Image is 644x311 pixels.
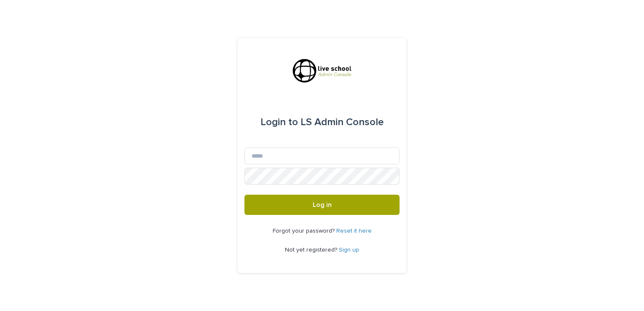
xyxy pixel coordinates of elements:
div: LS Admin Console [260,110,384,134]
span: Log in [313,201,332,208]
img: R9sz75l8Qv2hsNfpjweZ [291,58,353,83]
a: Reset it here [336,228,372,234]
span: Login to [260,117,298,127]
span: Not yet registered? [285,247,339,253]
span: Forgot your password? [273,228,336,234]
button: Log in [244,195,400,215]
a: Sign up [339,247,359,253]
